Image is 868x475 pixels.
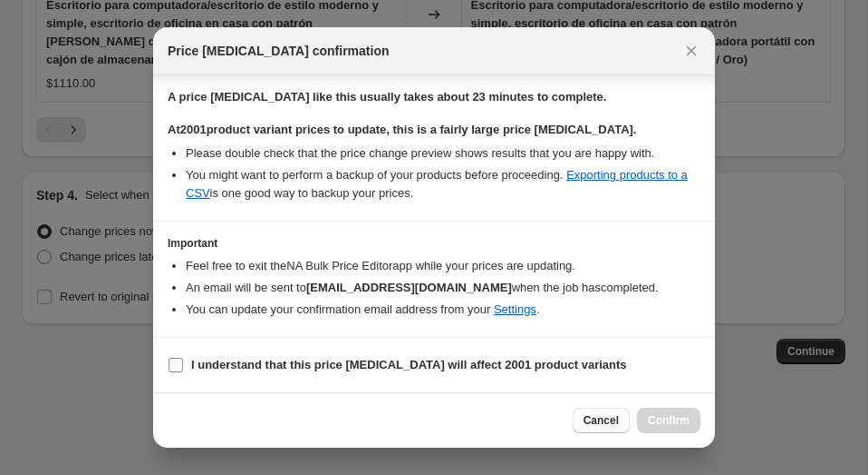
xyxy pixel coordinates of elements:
[168,123,636,136] b: At 2001 product variant prices to update, this is a fairly large price [MEDICAL_DATA].
[494,302,536,316] a: Settings
[186,301,700,319] li: You can update your confirmation email address from your .
[168,236,700,251] h3: Important
[186,166,700,203] li: You might want to perform a backup of your products before proceeding. is one good way to backup ...
[168,42,390,60] span: Price [MEDICAL_DATA] confirmation
[168,90,606,104] b: A price [MEDICAL_DATA] like this usually takes about 23 minutes to complete.
[306,281,512,294] b: [EMAIL_ADDRESS][DOMAIN_NAME]
[186,168,688,200] a: Exporting products to a CSV
[186,257,700,275] li: Feel free to exit the NA Bulk Price Editor app while your prices are updating.
[186,144,700,163] li: Please double check that the price change preview shows results that you are happy with.
[191,358,627,371] b: I understand that this price [MEDICAL_DATA] will affect 2001 product variants
[186,279,700,297] li: An email will be sent to when the job has completed .
[583,413,619,428] span: Cancel
[679,38,704,64] button: Close
[573,408,630,433] button: Cancel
